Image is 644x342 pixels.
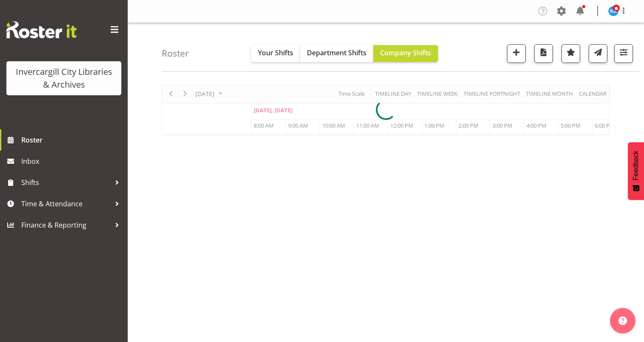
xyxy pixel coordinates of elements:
h4: Roster [162,48,189,58]
button: Company Shifts [373,45,438,62]
button: Feedback - Show survey [628,142,644,200]
span: Inbox [21,155,123,168]
img: Rosterit website logo [6,21,77,38]
button: Highlight an important date within the roster. [561,44,580,63]
img: kathleen-aloniu11670.jpg [608,6,618,16]
span: Your Shifts [258,48,293,57]
button: Add a new shift [507,44,526,63]
span: Finance & Reporting [21,219,111,231]
button: Download a PDF of the roster for the current day [534,44,553,63]
span: Shifts [21,176,111,189]
div: Invercargill City Libraries & Archives [15,66,113,91]
img: help-xxl-2.png [618,316,627,325]
button: Send a list of all shifts for the selected filtered period to all rostered employees. [589,44,607,63]
button: Department Shifts [300,45,373,62]
button: Your Shifts [251,45,300,62]
span: Roster [21,134,123,146]
span: Time & Attendance [21,197,111,210]
span: Department Shifts [307,48,366,57]
span: Feedback [632,151,640,180]
span: Company Shifts [380,48,431,57]
button: Filter Shifts [614,44,633,63]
